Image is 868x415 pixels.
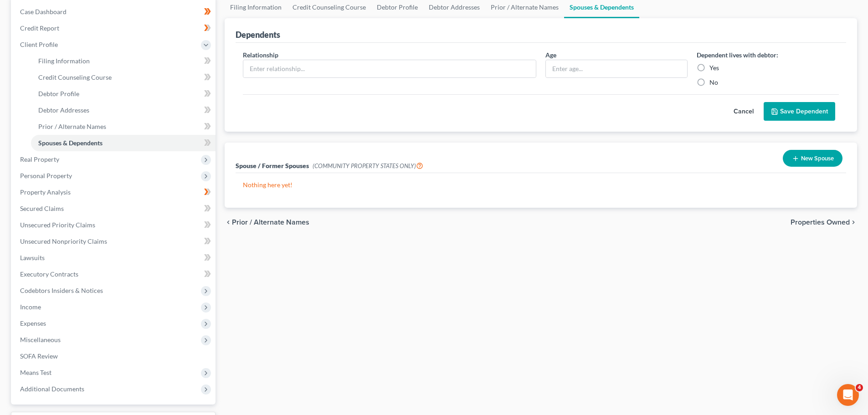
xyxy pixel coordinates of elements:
[791,219,850,226] span: Properties Owned
[20,369,51,376] span: Means Test
[856,384,863,391] span: 4
[20,41,58,48] span: Client Profile
[20,172,72,179] span: Personal Property
[20,155,59,163] span: Real Property
[850,219,857,226] i: chevron_right
[313,162,423,169] span: (COMMUNITY PROPERTY STATES ONLY)
[13,20,216,36] a: Credit Report
[724,102,764,121] button: Cancel
[13,184,216,200] a: Property Analysis
[783,150,842,167] button: New Spouse
[31,118,216,135] a: Prior / Alternate Names
[31,69,216,86] a: Credit Counseling Course
[13,266,216,282] a: Executory Contracts
[232,219,309,226] span: Prior / Alternate Names
[837,384,859,406] iframe: Intercom live chat
[20,237,107,245] span: Unsecured Nonpriority Claims
[20,221,95,229] span: Unsecured Priority Claims
[13,200,216,217] a: Secured Claims
[38,139,103,147] span: Spouses & Dependents
[20,352,58,360] span: SOFA Review
[31,86,216,102] a: Debtor Profile
[38,123,106,130] span: Prior / Alternate Names
[20,254,45,261] span: Lawsuits
[20,287,103,294] span: Codebtors Insiders & Notices
[20,385,84,393] span: Additional Documents
[546,60,687,77] input: Enter age...
[31,53,216,69] a: Filing Information
[545,50,556,60] label: Age
[20,336,61,343] span: Miscellaneous
[13,217,216,233] a: Unsecured Priority Claims
[20,24,59,32] span: Credit Report
[13,250,216,266] a: Lawsuits
[38,73,112,81] span: Credit Counseling Course
[38,106,89,114] span: Debtor Addresses
[20,303,41,311] span: Income
[225,219,309,226] button: chevron_left Prior / Alternate Names
[20,205,64,212] span: Secured Claims
[697,50,778,60] label: Dependent lives with debtor:
[13,4,216,20] a: Case Dashboard
[20,188,71,196] span: Property Analysis
[38,90,79,97] span: Debtor Profile
[243,51,278,59] span: Relationship
[31,102,216,118] a: Debtor Addresses
[243,180,839,190] p: Nothing here yet!
[20,319,46,327] span: Expenses
[709,63,719,72] label: Yes
[243,60,536,77] input: Enter relationship...
[38,57,90,65] span: Filing Information
[13,348,216,364] a: SOFA Review
[13,233,216,250] a: Unsecured Nonpriority Claims
[236,162,309,169] span: Spouse / Former Spouses
[20,270,78,278] span: Executory Contracts
[31,135,216,151] a: Spouses & Dependents
[225,219,232,226] i: chevron_left
[709,78,718,87] label: No
[791,219,857,226] button: Properties Owned chevron_right
[20,8,67,15] span: Case Dashboard
[764,102,835,121] button: Save Dependent
[236,29,280,40] div: Dependents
